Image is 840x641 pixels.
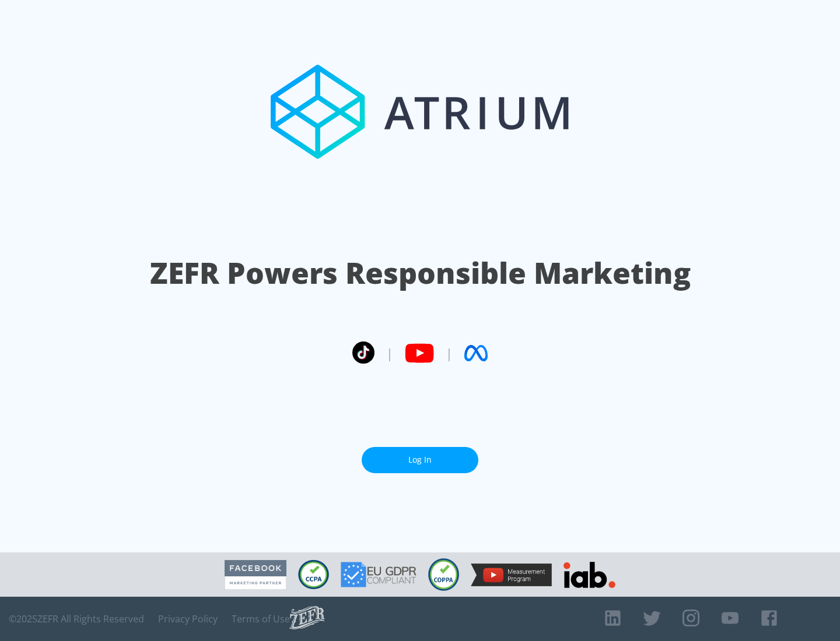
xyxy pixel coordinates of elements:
span: © 2025 ZEFR All Rights Reserved [9,613,144,625]
a: Terms of Use [232,613,290,625]
img: YouTube Measurement Program [471,563,552,586]
img: COPPA Compliant [428,558,459,591]
span: | [446,344,453,362]
img: CCPA Compliant [298,560,329,589]
img: IAB [563,562,615,588]
img: GDPR Compliant [341,562,416,587]
h1: ZEFR Powers Responsible Marketing [150,253,691,293]
img: Facebook Marketing Partner [225,560,286,590]
span: | [386,344,393,362]
a: Log In [362,447,478,473]
a: Privacy Policy [158,613,218,625]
